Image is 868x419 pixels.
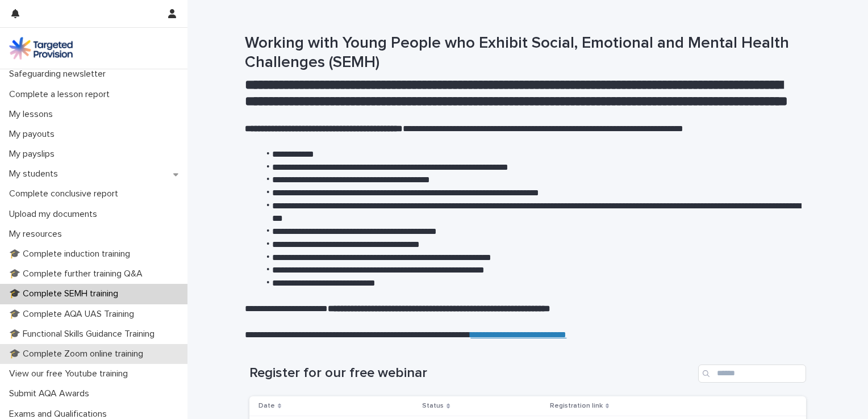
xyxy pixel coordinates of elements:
p: View our free Youtube training [5,368,137,379]
p: 🎓 Functional Skills Guidance Training [5,329,164,340]
p: Safeguarding newsletter [5,69,115,79]
input: Search [698,364,806,383]
p: My payslips [5,149,64,160]
p: Date [258,400,275,412]
p: My students [5,169,67,179]
p: My lessons [5,109,62,120]
p: 🎓 Complete Zoom online training [5,349,152,359]
p: 🎓 Complete further training Q&A [5,269,152,279]
p: My payouts [5,129,64,140]
p: 🎓 Complete AQA UAS Training [5,309,143,320]
p: Complete a lesson report [5,89,119,100]
p: 🎓 Complete induction training [5,249,139,259]
h1: Working with Young People who Exhibit Social, Emotional and Mental Health Challenges (SEMH) [245,34,802,72]
p: Status [422,400,444,412]
p: Submit AQA Awards [5,388,98,399]
p: My resources [5,229,71,240]
h1: Register for our free webinar [249,365,694,382]
p: Registration link [550,400,603,412]
img: M5nRWzHhSzIhMunXDL62 [9,37,73,60]
p: Complete conclusive report [5,188,127,199]
p: 🎓 Complete SEMH training [5,288,127,299]
p: Upload my documents [5,209,106,220]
